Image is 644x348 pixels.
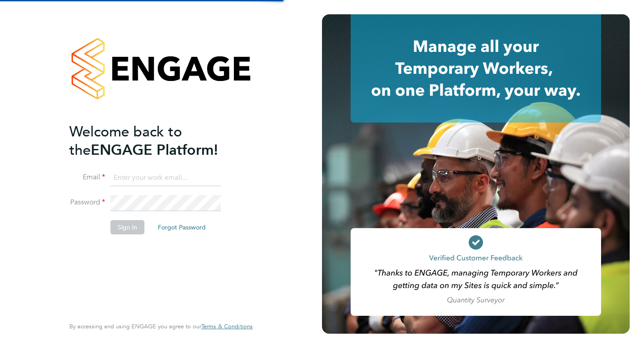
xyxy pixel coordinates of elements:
span: Welcome back to the [69,123,182,159]
span: Terms & Conditions [201,323,253,330]
label: Password [69,198,105,207]
label: Email [69,173,105,182]
h2: ENGAGE Platform! [69,123,244,159]
span: By accessing and using ENGAGE you agree to our [69,323,253,330]
a: Terms & Conditions [201,323,253,330]
button: Forgot Password [151,220,213,234]
button: Sign In [110,220,144,234]
input: Enter your work email... [110,170,221,186]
